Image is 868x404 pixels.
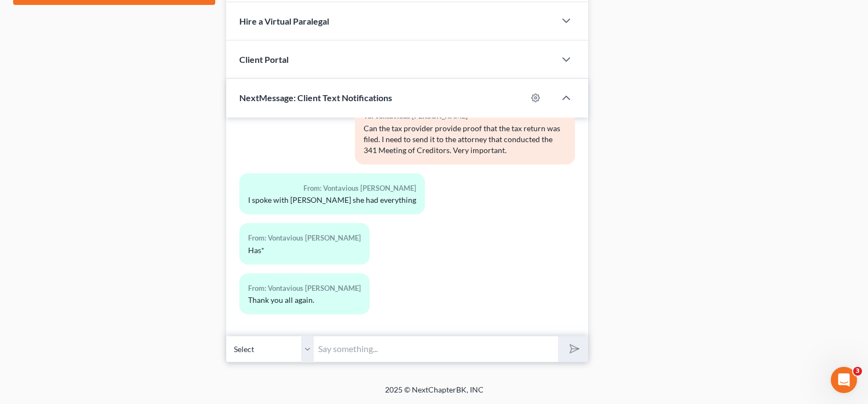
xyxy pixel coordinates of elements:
[831,367,857,393] iframe: Intercom live chat
[853,367,862,376] span: 3
[248,282,361,295] div: From: Vontavious [PERSON_NAME]
[122,384,746,404] div: 2025 © NextChapterBK, INC
[364,123,566,156] div: Can the tax provider provide proof that the tax return was filed. I need to send it to the attorn...
[248,295,361,306] div: Thank you all again.
[239,16,329,26] span: Hire a Virtual Paralegal
[239,54,289,65] span: Client Portal
[248,182,416,195] div: From: Vontavious [PERSON_NAME]
[248,195,416,206] div: I spoke with [PERSON_NAME] she had everything
[314,336,558,362] input: Say something...
[248,232,361,244] div: From: Vontavious [PERSON_NAME]
[239,92,392,103] span: NextMessage: Client Text Notifications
